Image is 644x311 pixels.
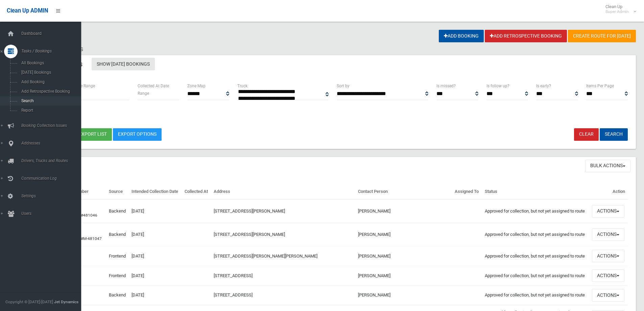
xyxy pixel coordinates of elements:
[106,184,129,200] th: Source
[129,266,182,286] td: [DATE]
[113,128,162,141] a: Export Options
[589,184,628,200] th: Action
[129,246,182,266] td: [DATE]
[19,194,86,198] span: Settings
[74,128,112,141] button: Export list
[452,184,482,200] th: Assigned To
[19,176,86,181] span: Communication Log
[482,223,589,246] td: Approved for collection, but not yet assigned to route
[482,286,589,305] td: Approved for collection, but not yet assigned to route
[92,58,155,70] a: Show [DATE] Bookings
[106,223,129,246] td: Backend
[482,246,589,266] td: Approved for collection, but not yet assigned to route
[19,123,86,128] span: Booking Collection Issues
[106,199,129,223] td: Backend
[129,199,182,223] td: [DATE]
[592,205,624,218] button: Actions
[106,286,129,305] td: Backend
[355,266,452,286] td: [PERSON_NAME]
[81,236,102,241] a: #M-481047
[485,30,567,42] a: Add Retrospective Booking
[214,232,285,237] a: [STREET_ADDRESS][PERSON_NAME]
[602,4,636,14] span: Clean Up
[19,108,80,113] span: Report
[605,9,629,14] small: Super Admin
[355,246,452,266] td: [PERSON_NAME]
[5,299,53,304] span: Copyright © [DATE]-[DATE]
[19,98,80,103] span: Search
[214,253,317,259] a: [STREET_ADDRESS][PERSON_NAME][PERSON_NAME]
[106,246,129,266] td: Frontend
[214,208,285,214] a: [STREET_ADDRESS][PERSON_NAME]
[19,211,86,216] span: Users
[592,250,624,262] button: Actions
[19,70,80,75] span: [DATE] Bookings
[19,158,86,163] span: Drivers, Trucks and Routes
[214,273,253,278] a: [STREET_ADDRESS]
[19,89,80,94] span: Add Retrospective Booking
[482,266,589,286] td: Approved for collection, but not yet assigned to route
[182,184,211,200] th: Collected At
[355,184,452,200] th: Contact Person
[482,184,589,200] th: Status
[355,199,452,223] td: [PERSON_NAME]
[129,223,182,246] td: [DATE]
[592,289,624,302] button: Actions
[585,160,630,172] button: Bulk Actions
[592,269,624,282] button: Actions
[54,299,78,304] strong: Jet Dynamics
[211,184,355,200] th: Address
[81,213,97,218] a: #481046
[592,228,624,241] button: Actions
[19,141,86,146] span: Addresses
[355,286,452,305] td: [PERSON_NAME]
[129,184,182,200] th: Intended Collection Date
[568,30,636,42] a: Create route for [DATE]
[7,7,48,14] span: Clean Up ADMIN
[355,223,452,246] td: [PERSON_NAME]
[482,199,589,223] td: Approved for collection, but not yet assigned to route
[214,292,253,297] a: [STREET_ADDRESS]
[19,49,86,53] span: Tasks / Bookings
[129,286,182,305] td: [DATE]
[19,61,80,65] span: All Bookings
[19,80,80,84] span: Add Booking
[600,128,628,141] button: Search
[439,30,484,42] a: Add Booking
[19,31,86,36] span: Dashboard
[106,266,129,286] td: Frontend
[237,82,247,90] label: Truck
[574,128,599,141] a: Clear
